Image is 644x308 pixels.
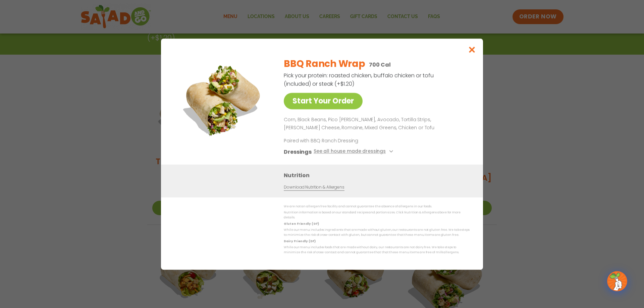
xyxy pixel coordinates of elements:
p: Nutrition information is based on our standard recipes and portion sizes. Click Nutrition & Aller... [284,210,470,221]
a: Start Your Order [284,93,363,109]
button: Close modal [461,39,483,61]
h2: BBQ Ranch Wrap [284,57,365,71]
a: Download Nutrition & Allergens [284,184,344,190]
img: Featured product photo for BBQ Ranch Wrap [176,52,270,146]
p: While our menu includes foods that are made without dairy, our restaurants are not dairy free. We... [284,245,470,255]
p: Paired with BBQ Ranch Dressing [284,137,408,144]
p: 700 Cal [369,61,390,69]
p: Corn, Black Beans, Pico [PERSON_NAME], Avocado, Tortilla Strips, [PERSON_NAME] Cheese, Romaine, M... [284,116,467,132]
h3: Dressings [284,147,312,156]
h3: Nutrition [284,171,473,179]
img: wpChatIcon [608,272,627,291]
strong: Gluten Friendly (GF) [284,222,319,226]
button: See all house made dressings [314,147,395,156]
p: While our menu includes ingredients that are made without gluten, our restaurants are not gluten ... [284,228,470,238]
p: We are not an allergen free facility and cannot guarantee the absence of allergens in our foods. [284,204,470,209]
strong: Dairy Friendly (DF) [284,239,315,243]
p: Pick your protein: roasted chicken, buffalo chicken or tofu (included) or steak (+$1.20) [284,71,435,88]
